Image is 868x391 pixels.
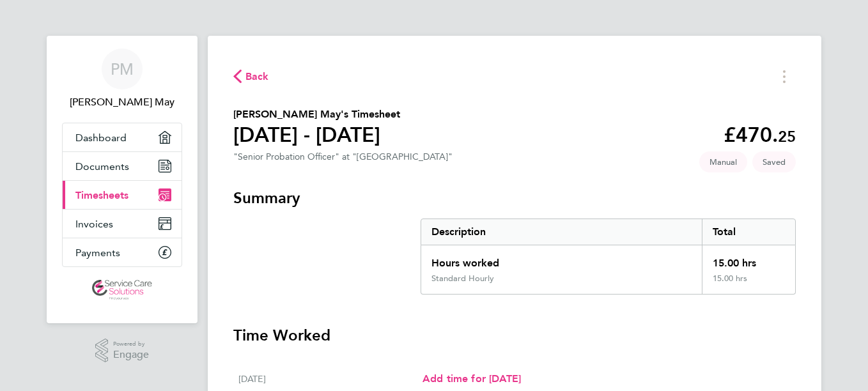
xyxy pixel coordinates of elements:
span: Add time for [DATE] [422,372,521,385]
a: Go to home page [62,280,182,300]
a: Invoices [63,210,182,238]
a: Payments [63,238,182,266]
a: PM[PERSON_NAME] May [62,49,182,110]
h1: [DATE] - [DATE] [233,122,400,148]
span: PM [111,61,134,77]
div: Description [421,219,702,245]
a: Add time for [DATE] [422,371,521,387]
div: Hours worked [421,245,702,273]
div: 15.00 hrs [702,273,795,294]
div: Total [702,219,795,245]
span: 25 [778,127,796,146]
span: Invoices [75,218,113,230]
div: Summary [421,218,796,295]
app-decimal: £470. [724,123,796,147]
h2: [PERSON_NAME] May's Timesheet [233,107,400,122]
span: This timesheet was manually created. [699,151,747,172]
img: servicecare-logo-retina.png [92,280,152,300]
div: 15.00 hrs [702,245,795,273]
span: Engage [113,349,149,360]
span: Dashboard [75,132,127,144]
span: Back [245,69,269,84]
nav: Main navigation [47,36,198,323]
button: Back [233,68,269,84]
div: [DATE] [238,371,422,387]
h3: Summary [233,188,796,208]
h3: Time Worked [233,325,796,346]
div: Standard Hourly [431,273,494,284]
span: Documents [75,160,129,172]
span: Patsy May [62,95,182,110]
span: Payments [75,247,120,259]
button: Timesheets Menu [773,66,796,86]
a: Powered byEngage [95,339,150,363]
span: Powered by [113,339,149,349]
span: This timesheet is Saved. [752,151,796,172]
a: Documents [63,152,182,180]
span: Timesheets [75,189,128,201]
div: "Senior Probation Officer" at "[GEOGRAPHIC_DATA]" [233,151,453,162]
a: Dashboard [63,123,182,151]
a: Timesheets [63,181,182,209]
